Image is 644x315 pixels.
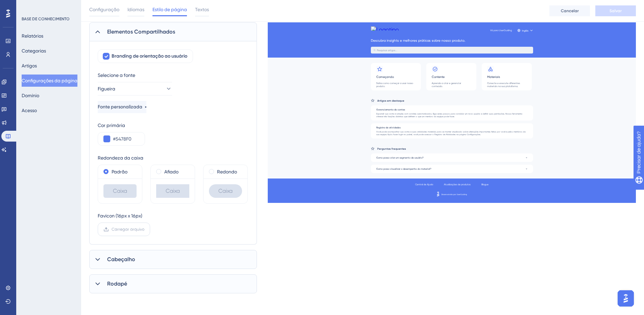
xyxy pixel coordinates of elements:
font: Branding de orientação ao usuário [112,53,187,59]
font: Acesso [22,108,37,113]
font: Cabeçalho [107,256,135,262]
button: Cancelar [549,5,590,16]
font: Cancelar [561,8,579,13]
font: Favicon (16px x 16px) [98,213,142,218]
font: Configuração [89,7,119,12]
button: Salvar [595,5,636,16]
font: Redondeza da caixa [98,155,143,161]
font: Idiomas [127,7,144,12]
font: Redondo [217,169,237,174]
button: Acesso [22,104,37,117]
button: Domínio [22,89,39,102]
font: Caixa [218,188,233,194]
font: Precisar de ajuda? [16,3,58,8]
font: Relatórios [22,33,43,39]
button: Categorias [22,45,46,57]
font: Rodapé [107,280,127,287]
font: BASE DE CONHECIMENTO [22,17,70,21]
button: Configurações da página [22,75,77,87]
font: Fonte personalizada [98,104,142,110]
font: Carregar arquivo [112,227,144,232]
font: Textos [195,7,209,12]
iframe: Iniciador do Assistente de IA do UserGuiding [616,288,636,309]
button: Figueira [98,82,172,96]
font: Caixa [166,188,180,194]
font: Selecione a fonte [98,72,135,78]
font: Padrão [112,169,127,174]
font: Elementos Compartilhados [107,28,175,35]
font: Configurações da página [22,78,77,83]
font: Categorias [22,48,46,54]
button: Relatórios [22,30,43,42]
font: Afiado [164,169,178,174]
font: Cor primária [98,123,125,128]
font: Figueira [98,86,115,91]
button: Artigos [22,60,37,72]
font: Domínio [22,93,39,98]
font: Salvar [610,8,622,13]
font: Caixa [113,188,127,194]
font: Estilo de página [152,7,187,12]
font: Artigos [22,63,37,68]
button: Fonte personalizada [98,101,146,113]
